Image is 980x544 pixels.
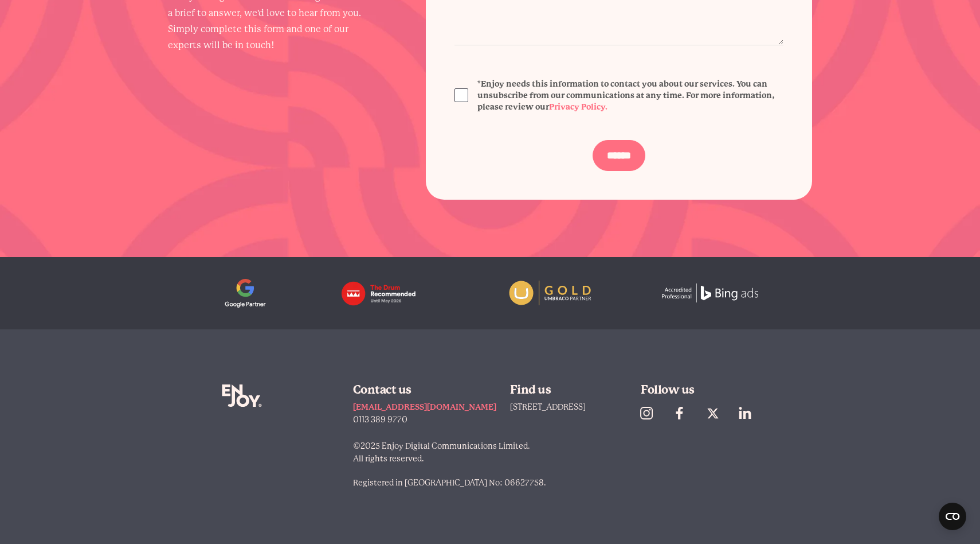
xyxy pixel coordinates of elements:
[353,401,496,413] a: [EMAIL_ADDRESS][DOMAIN_NAME]
[700,401,733,426] a: Follow us on Twitter
[549,102,607,111] a: Privacy Policy.
[353,402,496,411] span: [EMAIL_ADDRESS][DOMAIN_NAME]
[641,384,758,396] div: Follow us
[667,401,700,426] a: Follow us on Facebook
[353,440,758,465] p: ©2025 Enjoy Digital Communications Limited. All rights reserved.
[339,279,439,308] img: logo
[353,413,496,426] a: 0113 389 9770
[353,415,407,424] span: 0113 389 9770
[353,384,496,396] div: Contact us
[353,476,758,489] p: Registered in [GEOGRAPHIC_DATA] No: 06627758.
[510,402,586,411] a: [STREET_ADDRESS]
[732,401,766,426] a: https://uk.linkedin.com/company/enjoy-digital
[939,503,966,530] button: Open CMP widget
[633,401,667,426] a: Follow us on Instagram
[510,384,628,396] div: Find us
[477,78,783,112] span: *Enjoy needs this information to contact you about our services. You can unsubscribe from our com...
